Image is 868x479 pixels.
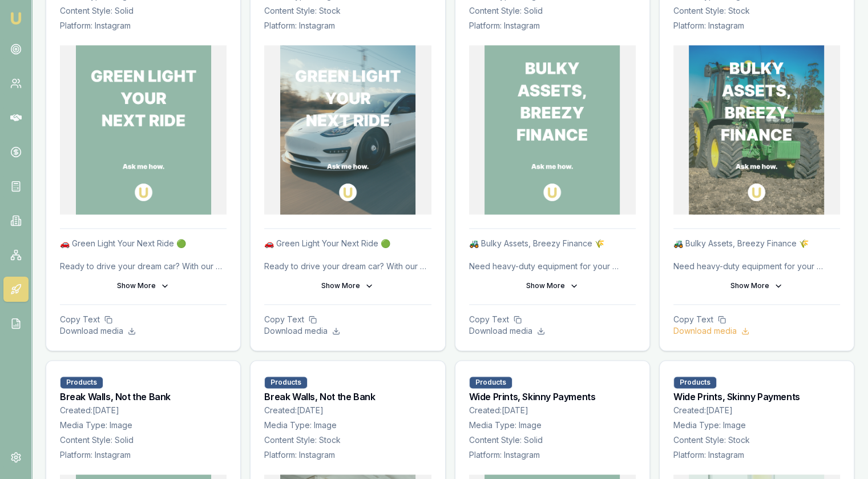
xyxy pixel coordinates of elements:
p: Created: [DATE] [264,405,431,416]
p: 🚗 Green Light Your Next Ride 🟢 Ready to drive your dream car? With our hassle-free car finance op... [264,238,431,272]
p: Copy Text [673,314,840,325]
button: Show More [673,277,840,295]
h3: Break Walls, Not the Bank [60,392,227,401]
img: Bulky Assets, Breezy Finance [485,45,620,214]
p: 🚗 Green Light Your Next Ride 🟢 Ready to drive your dream car? With our hassle-free car finance op... [60,238,227,272]
p: Platform: Instagram [469,449,636,461]
p: Content Style: Solid [60,5,227,17]
p: Created: [DATE] [60,405,227,416]
p: Content Style: Solid [469,434,636,446]
p: Copy Text [60,314,227,325]
p: Platform: Instagram [264,449,431,461]
button: Show More [264,277,431,295]
h3: Wide Prints, Skinny Payments [469,392,636,401]
p: Platform: Instagram [673,449,840,461]
p: Platform: Instagram [60,20,227,31]
div: Products [673,376,717,389]
img: Green Light Your Next Ride [280,45,415,214]
p: Platform: Instagram [673,20,840,31]
p: Download media [469,325,636,337]
p: Media Type: Image [264,420,431,431]
img: Green Light Your Next Ride [76,45,211,214]
p: Platform: Instagram [60,449,227,461]
h3: Wide Prints, Skinny Payments [673,392,840,401]
p: 🚜 Bulky Assets, Breezy Finance 🌾 Need heavy-duty equipment for your business or farm? We offer fl... [673,238,840,272]
button: Show More [60,277,227,295]
p: Media Type: Image [469,420,636,431]
p: Media Type: Image [60,420,227,431]
p: Content Style: Stock [264,434,431,446]
p: Download media [60,325,227,337]
p: Created: [DATE] [673,405,840,416]
p: Copy Text [469,314,636,325]
p: 🚜 Bulky Assets, Breezy Finance 🌾 Need heavy-duty equipment for your business or farm? We offer fl... [469,238,636,272]
div: Products [469,376,512,389]
img: emu-icon-u.png [9,11,23,25]
p: Platform: Instagram [264,20,431,31]
p: Created: [DATE] [469,405,636,416]
p: Content Style: Solid [60,434,227,446]
p: Content Style: Stock [673,5,840,17]
p: Content Style: Stock [264,5,431,17]
button: Show More [469,277,636,295]
div: Products [264,376,308,389]
p: Content Style: Stock [673,434,840,446]
h3: Break Walls, Not the Bank [264,392,431,401]
img: Bulky Assets, Breezy Finance [689,45,824,214]
p: Media Type: Image [673,420,840,431]
p: Copy Text [264,314,431,325]
p: Download media [673,325,840,337]
p: Content Style: Solid [469,5,636,17]
div: Products [60,376,103,389]
p: Download media [264,325,431,337]
p: Platform: Instagram [469,20,636,31]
